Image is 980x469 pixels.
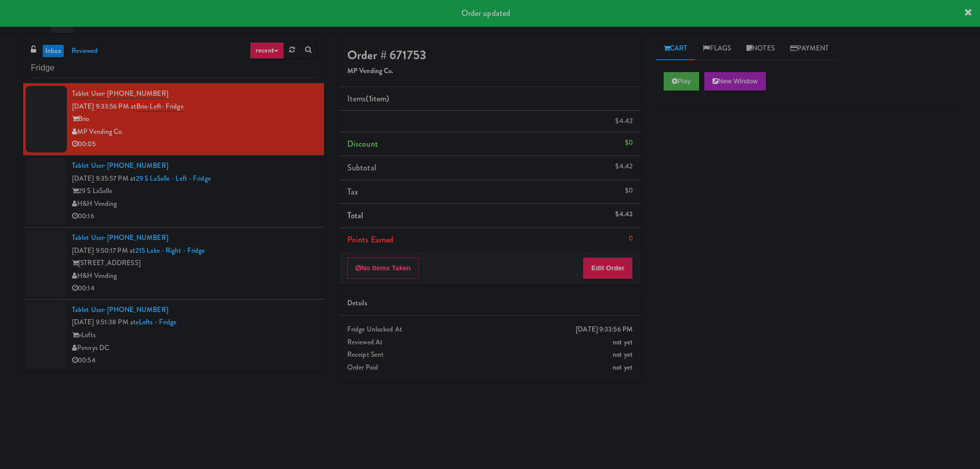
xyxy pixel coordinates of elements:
a: inbox [43,45,64,58]
a: eLofts - Fridge [136,317,177,327]
span: Order updated [461,7,510,19]
div: 29 S LaSalle [72,185,316,198]
span: · [PHONE_NUMBER] [104,233,168,242]
a: Tablet User· [PHONE_NUMBER] [72,161,168,170]
span: · [PHONE_NUMBER] [104,161,168,170]
button: New Window [704,72,766,91]
ng-pluralize: item [371,93,386,105]
span: not yet [613,337,633,347]
span: not yet [613,362,633,372]
li: Tablet User· [PHONE_NUMBER][DATE] 9:33:56 PM atBrio-Left- FridgeBrioMP Vending Co.00:05 [23,83,324,155]
button: No Items Taken [347,257,419,279]
div: $0 [625,136,633,149]
div: eLofts [72,329,316,342]
span: · [PHONE_NUMBER] [104,89,168,98]
span: not yet [613,350,633,359]
span: [DATE] 9:50:17 PM at [72,246,135,255]
div: Order Paid [347,361,633,374]
a: Tablet User· [PHONE_NUMBER] [72,305,168,315]
li: Tablet User· [PHONE_NUMBER][DATE] 9:35:57 PM at29 S LaSalle - Left - Fridge29 S LaSalleH&H Vendin... [23,155,324,228]
a: Flags [695,37,739,60]
a: Tablet User· [PHONE_NUMBER] [72,233,168,242]
span: (1 ) [366,93,389,105]
div: Details [347,297,633,310]
a: Payment [782,37,837,60]
span: [DATE] 9:35:57 PM at [72,173,136,183]
span: [DATE] 9:51:38 PM at [72,317,136,327]
div: Reviewed At [347,336,633,349]
div: $4.42 [615,208,633,221]
a: 215 Lake - Right - Fridge [135,246,205,255]
h4: Order # 671753 [347,48,633,62]
a: Tablet User· [PHONE_NUMBER] [72,89,168,99]
div: Fridge Unlocked At [347,323,633,336]
div: Brio [72,113,316,126]
div: 00:05 [72,138,316,151]
div: 0 [629,232,633,245]
span: Discount [347,138,378,150]
a: recent [250,42,284,59]
button: Play [664,72,699,91]
a: 29 S LaSalle - Left - Fridge [136,173,211,183]
div: [STREET_ADDRESS] [72,257,316,270]
div: $4.42 [615,160,633,173]
li: Tablet User· [PHONE_NUMBER][DATE] 9:51:38 PM ateLofts - FridgeeLoftsPennys DC00:54 [23,300,324,371]
h5: MP Vending Co. [347,67,633,75]
span: · [PHONE_NUMBER] [104,305,168,315]
span: Subtotal [347,162,377,173]
a: Notes [739,37,782,60]
div: Receipt Sent [347,349,633,361]
button: Edit Order [583,257,633,279]
input: Search vision orders [31,59,316,78]
div: MP Vending Co. [72,126,316,138]
div: Pennys DC [72,342,316,355]
div: H&H Vending [72,198,316,211]
li: Tablet User· [PHONE_NUMBER][DATE] 9:50:17 PM at215 Lake - Right - Fridge[STREET_ADDRESS]H&H Vendi... [23,228,324,300]
div: H&H Vending [72,270,316,283]
div: 00:54 [72,354,316,367]
div: 00:14 [72,282,316,295]
div: [DATE] 9:33:56 PM [576,323,633,336]
span: [DATE] 9:33:56 PM at [72,101,136,111]
a: Cart [656,37,696,60]
div: $4.42 [615,115,633,128]
div: $0 [625,184,633,197]
span: Items [347,93,389,105]
span: Tax [347,186,358,198]
div: 00:16 [72,210,316,223]
a: Brio-Left- Fridge [136,101,184,112]
span: Points Earned [347,234,394,246]
span: Total [347,210,364,221]
a: reviewed [69,45,101,58]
